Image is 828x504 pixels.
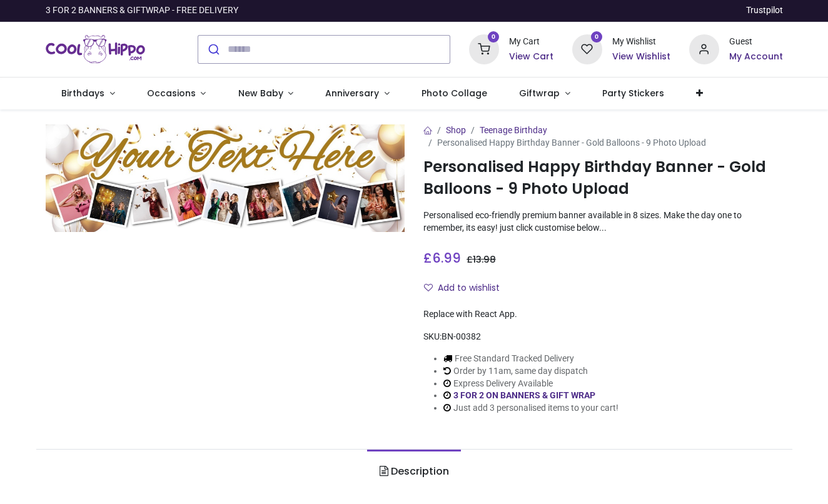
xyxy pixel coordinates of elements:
span: Birthdays [61,87,104,99]
a: Occasions [131,78,222,110]
img: Cool Hippo [46,32,146,67]
a: Giftwrap [503,78,587,110]
div: Guest [729,36,783,48]
span: £ [467,253,496,266]
li: Order by 11am, same day dispatch [443,365,618,378]
span: Personalised Happy Birthday Banner - Gold Balloons - 9 Photo Upload [437,138,706,148]
a: View Wishlist [612,51,670,63]
img: Personalised Happy Birthday Banner - Gold Balloons - 9 Photo Upload [46,124,405,232]
div: Replace with React App. [423,308,783,321]
i: Add to wishlist [424,283,433,292]
a: Teenage Birthday [480,125,547,135]
a: New Baby [222,78,310,110]
button: Submit [198,36,228,63]
span: 6.99 [432,249,461,267]
li: Just add 3 personalised items to your cart! [443,402,618,415]
a: My Account [729,51,783,63]
div: 3 FOR 2 BANNERS & GIFTWRAP - FREE DELIVERY [46,4,238,17]
span: Anniversary [325,87,379,99]
span: Party Stickers [602,87,664,99]
p: Personalised eco-friendly premium banner available in 8 sizes. Make the day one to remember, its ... [423,209,783,234]
span: Occasions [147,87,196,99]
a: Description [367,450,460,493]
span: 13.98 [473,253,496,266]
div: My Cart [509,36,553,48]
button: Add to wishlistAdd to wishlist [423,278,510,299]
span: £ [423,249,461,267]
div: My Wishlist [612,36,670,48]
span: New Baby [238,87,283,99]
a: 0 [469,43,499,53]
sup: 0 [591,31,603,43]
a: Trustpilot [746,4,783,17]
li: Express Delivery Available [443,378,618,390]
a: Anniversary [310,78,406,110]
a: Logo of Cool Hippo [46,32,146,67]
a: Shop [446,125,466,135]
div: SKU: [423,331,783,343]
a: View Cart [509,51,553,63]
a: 0 [572,43,602,53]
span: BN-00382 [442,331,481,341]
sup: 0 [488,31,500,43]
span: Photo Collage [422,87,487,99]
a: 3 FOR 2 ON BANNERS & GIFT WRAP [453,390,595,400]
li: Free Standard Tracked Delivery [443,353,618,365]
span: Giftwrap [519,87,560,99]
a: Birthdays [46,78,131,110]
h1: Personalised Happy Birthday Banner - Gold Balloons - 9 Photo Upload [423,156,783,199]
